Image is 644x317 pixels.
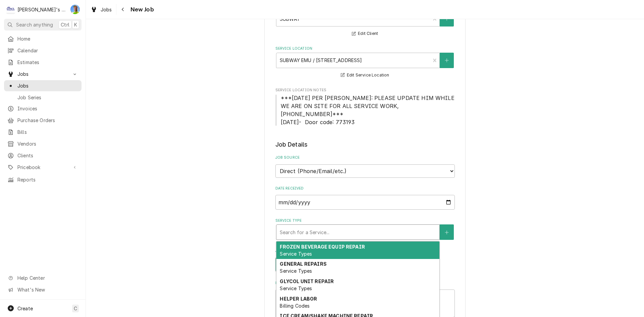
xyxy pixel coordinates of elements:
label: Service Location [275,46,455,51]
span: C [74,305,77,312]
span: Billing Codes [280,303,310,309]
button: Edit Client [351,30,379,38]
legend: Job Details [275,140,455,149]
a: Clients [4,150,82,161]
strong: GENERAL REPAIRS [280,261,326,267]
span: Jobs [17,70,68,77]
div: Job Source [275,155,455,177]
a: Reports [4,174,82,185]
span: Reports [17,176,78,183]
a: Go to What's New [4,284,82,295]
div: C [6,5,15,14]
a: Go to Jobs [4,68,82,80]
div: GA [70,5,80,14]
span: Service Location Notes [275,88,455,93]
a: Home [4,33,82,44]
span: Pricebook [17,164,68,171]
span: Clients [17,152,78,159]
div: [PERSON_NAME]'s Refrigeration [17,6,67,13]
a: Vendors [4,138,82,149]
span: Search anything [16,21,53,28]
span: Invoices [17,105,78,112]
span: K [74,21,77,28]
strong: GLYCOL UNIT REPAIR [280,278,334,284]
div: Greg Austin's Avatar [70,5,80,14]
strong: HELPER LABOR [280,296,317,302]
a: Bills [4,126,82,138]
a: Invoices [4,103,82,114]
button: Edit Service Location [340,71,390,80]
label: Date Received [275,186,455,191]
span: Service Types [280,251,312,257]
span: New Job [128,5,154,14]
svg: Create New Location [445,58,449,63]
button: Create New Location [440,53,454,68]
span: Jobs [101,6,112,13]
div: Clay's Refrigeration's Avatar [6,5,15,14]
span: ***[DATE] PER [PERSON_NAME]: PLEASE UPDATE HIM WHILE WE ARE ON SITE FOR ALL SERVICE WORK, [PHONE_... [281,95,457,125]
span: Bills [17,128,78,136]
span: Service Types [280,268,312,274]
button: Create New Service [440,224,454,240]
span: Service Types [280,285,312,291]
span: Jobs [17,82,78,89]
span: Estimates [17,59,78,66]
span: Purchase Orders [17,117,78,124]
a: Calendar [4,45,82,56]
span: What's New [17,286,77,293]
a: Jobs [4,80,82,91]
span: Calendar [17,47,78,54]
span: Ctrl [61,21,69,28]
span: Job Series [17,94,78,101]
div: Service Location [275,46,455,79]
svg: Create New Service [445,230,449,235]
a: Purchase Orders [4,115,82,126]
a: Estimates [4,57,82,68]
a: Jobs [88,4,115,15]
label: Reason For Call [275,280,455,286]
div: Service Type [275,218,455,240]
strong: FROZEN BEVERAGE EQUIP REPAIR [280,244,365,250]
div: Job Type [275,248,455,272]
span: Vendors [17,140,78,147]
a: Job Series [4,92,82,103]
button: Search anythingCtrlK [4,19,82,31]
span: Service Location Notes [275,94,455,126]
a: Go to Help Center [4,272,82,283]
div: Date Received [275,186,455,210]
input: yyyy-mm-dd [275,195,455,210]
button: Navigate back [118,4,128,15]
label: Job Type [275,248,455,254]
label: Service Type [275,218,455,223]
span: Help Center [17,274,77,281]
label: Job Source [275,155,455,160]
a: Go to Pricebook [4,162,82,173]
span: Create [17,306,33,311]
div: Service Location Notes [275,88,455,126]
div: Client [275,5,455,38]
span: Home [17,35,78,42]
